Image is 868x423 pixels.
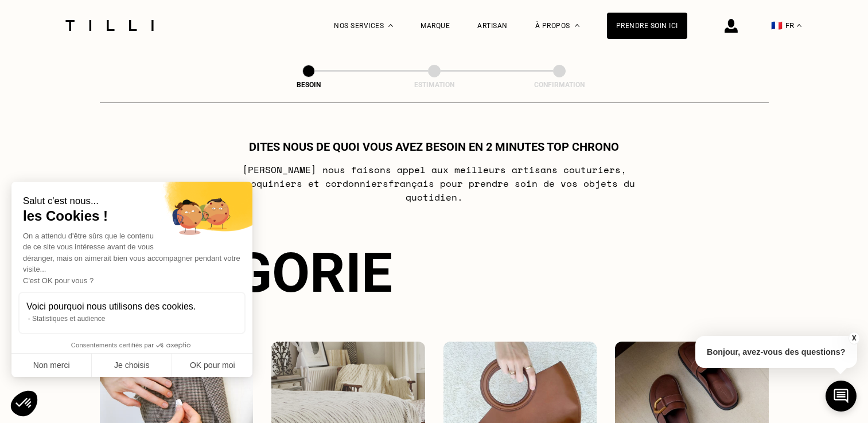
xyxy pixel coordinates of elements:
[100,241,769,305] div: Catégorie
[797,24,801,27] img: menu déroulant
[477,22,508,30] a: Artisan
[607,13,687,39] a: Prendre soin ici
[771,20,783,31] span: 🇫🇷
[377,81,492,89] div: Estimation
[848,332,859,344] button: X
[575,24,579,27] img: Menu déroulant à propos
[695,336,857,368] p: Bonjour, avez-vous des questions?
[502,81,617,89] div: Confirmation
[388,24,393,27] img: Menu déroulant
[725,19,738,33] img: icône connexion
[207,163,661,204] p: [PERSON_NAME] nous faisons appel aux meilleurs artisans couturiers , maroquiniers et cordonniers ...
[421,22,450,30] a: Marque
[61,20,158,31] img: Logo du service de couturière Tilli
[251,81,366,89] div: Besoin
[249,140,619,154] h1: Dites nous de quoi vous avez besoin en 2 minutes top chrono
